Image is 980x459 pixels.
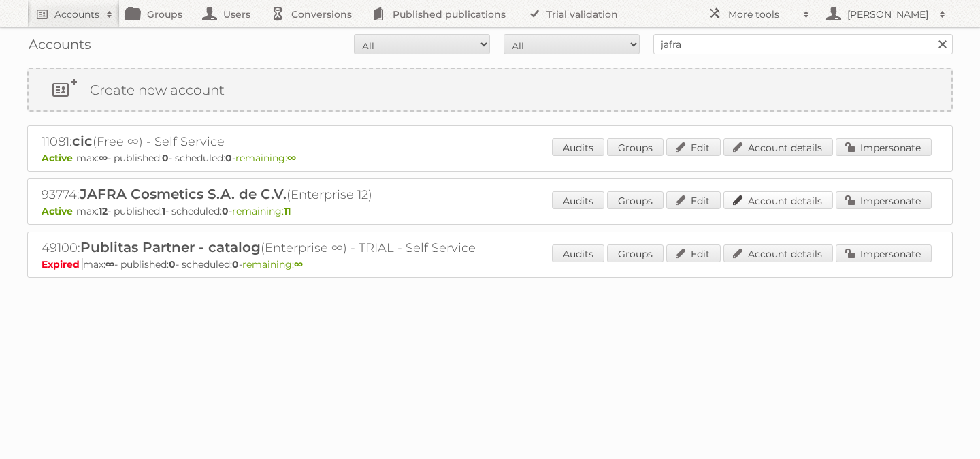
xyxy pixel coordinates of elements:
[242,258,303,270] span: remaining:
[294,258,303,270] strong: ∞
[552,138,604,156] a: Audits
[42,239,518,257] h2: 49100: (Enterprise ∞) - TRIAL - Self Service
[29,69,951,110] a: Create new account
[72,133,93,149] span: cic
[607,191,664,209] a: Groups
[169,258,176,270] strong: 0
[225,152,232,164] strong: 0
[80,186,287,202] span: JAFRA Cosmetics S.A. de C.V.
[836,138,932,156] a: Impersonate
[666,138,721,156] a: Edit
[552,244,604,262] a: Audits
[42,205,76,217] span: Active
[287,152,296,164] strong: ∞
[222,205,229,217] strong: 0
[232,258,239,270] strong: 0
[42,152,76,164] span: Active
[836,191,932,209] a: Impersonate
[42,152,938,164] p: max: - published: - scheduled: -
[836,244,932,262] a: Impersonate
[80,239,261,255] span: Publitas Partner - catalog
[666,191,721,209] a: Edit
[162,152,169,164] strong: 0
[235,152,296,164] span: remaining:
[723,244,833,262] a: Account details
[42,186,518,204] h2: 93774: (Enterprise 12)
[162,205,165,217] strong: 1
[42,258,938,270] p: max: - published: - scheduled: -
[723,191,833,209] a: Account details
[105,258,114,270] strong: ∞
[42,133,518,151] h2: 11081: (Free ∞) - Self Service
[284,205,291,217] strong: 11
[607,138,664,156] a: Groups
[666,244,721,262] a: Edit
[607,244,664,262] a: Groups
[42,205,938,217] p: max: - published: - scheduled: -
[723,138,833,156] a: Account details
[552,191,604,209] a: Audits
[232,205,291,217] span: remaining:
[99,152,108,164] strong: ∞
[844,7,932,21] h2: [PERSON_NAME]
[54,7,99,21] h2: Accounts
[99,205,108,217] strong: 12
[728,7,796,21] h2: More tools
[42,258,83,270] span: Expired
